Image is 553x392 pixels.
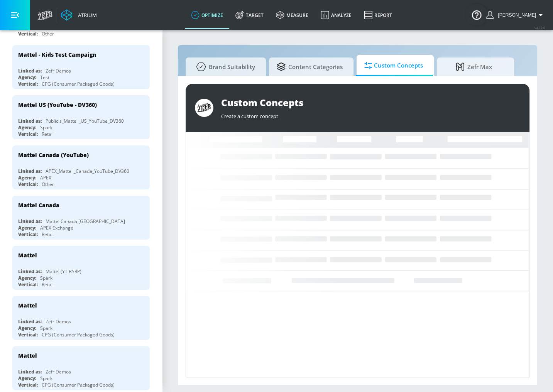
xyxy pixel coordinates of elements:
[18,181,38,188] div: Vertical:
[534,25,545,30] span: v 4.32.0
[466,4,487,25] button: Open Resource Center
[18,252,37,259] div: Mattel
[40,375,52,382] div: Spark
[445,57,503,76] span: Zefr Max
[18,74,36,81] div: Agency:
[12,196,150,240] div: Mattel CanadaLinked as:Mattel Canada [GEOGRAPHIC_DATA]Agency:APEX ExchangeVertical:Retail
[18,151,89,159] div: Mattel Canada (YouTube)
[40,325,52,331] div: Spark
[42,30,54,37] div: Other
[46,368,71,375] div: Zefr Demos
[40,275,52,281] div: Spark
[315,1,358,29] a: Analyze
[18,275,36,281] div: Agency:
[40,174,51,181] div: APEX
[12,246,150,290] div: MattelLinked as:Mattel (YT BSRP)Agency:SparkVertical:Retail
[18,281,38,288] div: Vertical:
[18,68,42,74] div: Linked as:
[18,30,38,37] div: Vertical:
[18,101,97,108] div: Mattel US (YouTube - DV360)
[277,57,343,76] span: Content Categories
[221,96,520,109] div: Custom Concepts
[18,124,36,131] div: Agency:
[75,12,97,19] div: Atrium
[40,74,49,81] div: Test
[61,9,97,21] a: Atrium
[18,81,38,87] div: Vertical:
[18,268,42,275] div: Linked as:
[18,131,38,137] div: Vertical:
[18,118,42,124] div: Linked as:
[46,68,71,74] div: Zefr Demos
[18,218,42,225] div: Linked as:
[18,302,37,309] div: Mattel
[42,81,115,87] div: CPG (Consumer Packaged Goods)
[18,174,36,181] div: Agency:
[12,296,150,340] div: MattelLinked as:Zefr DemosAgency:SparkVertical:CPG (Consumer Packaged Goods)
[40,225,73,231] div: APEX Exchange
[12,346,150,390] div: MattelLinked as:Zefr DemosAgency:SparkVertical:CPG (Consumer Packaged Goods)
[270,1,315,29] a: measure
[18,352,37,359] div: Mattel
[486,10,545,20] button: [PERSON_NAME]
[18,201,59,209] div: Mattel Canada
[42,181,54,188] div: Other
[358,1,398,29] a: Report
[18,225,36,231] div: Agency:
[12,95,150,139] div: Mattel US (YouTube - DV360)Linked as:Publicis_Mattel _US_YouTube_DV360Agency:SparkVertical:Retail
[364,56,423,75] span: Custom Concepts
[42,331,115,338] div: CPG (Consumer Packaged Goods)
[18,231,38,238] div: Vertical:
[40,124,52,131] div: Spark
[229,1,270,29] a: Target
[221,109,520,120] div: Create a custom concept
[42,281,54,288] div: Retail
[18,382,38,388] div: Vertical:
[18,168,42,174] div: Linked as:
[12,45,150,89] div: Mattel - Kids Test CampaignLinked as:Zefr DemosAgency:TestVertical:CPG (Consumer Packaged Goods)
[18,325,36,331] div: Agency:
[12,145,150,189] div: Mattel Canada (YouTube)Linked as:APEX_Mattel _Canada_YouTube_DV360Agency:APEXVertical:Other
[42,131,54,137] div: Retail
[46,118,124,124] div: Publicis_Mattel _US_YouTube_DV360
[42,231,54,238] div: Retail
[495,12,536,18] span: login as: justin.nim@zefr.com
[42,382,115,388] div: CPG (Consumer Packaged Goods)
[18,331,38,338] div: Vertical:
[46,268,81,275] div: Mattel (YT BSRP)
[46,168,129,174] div: APEX_Mattel _Canada_YouTube_DV360
[18,51,96,58] div: Mattel - Kids Test Campaign
[18,368,42,375] div: Linked as:
[18,318,42,325] div: Linked as:
[46,318,71,325] div: Zefr Demos
[193,57,255,76] span: Brand Suitability
[46,218,125,225] div: Mattel Canada [GEOGRAPHIC_DATA]
[18,375,36,382] div: Agency:
[185,1,229,29] a: optimize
